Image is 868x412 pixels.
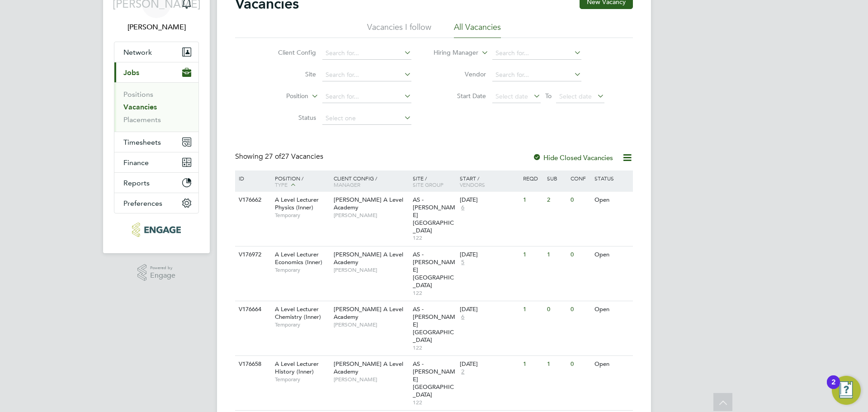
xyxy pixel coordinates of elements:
span: [PERSON_NAME] A Level Academy [334,360,403,375]
span: 5 [460,259,466,266]
div: 1 [521,356,544,373]
div: [DATE] [460,306,519,313]
span: [PERSON_NAME] [334,266,408,274]
input: Search for... [322,69,411,81]
div: Site / [410,170,458,192]
span: A Level Lecturer Economics (Inner) [275,251,322,266]
div: Status [592,170,632,186]
div: Jobs [114,82,198,132]
div: V176664 [236,301,268,318]
span: 6 [460,204,466,212]
span: 2 [460,368,466,376]
label: Status [264,114,316,122]
span: Site Group [413,181,443,188]
span: A Level Lecturer History (Inner) [275,360,319,375]
span: 122 [413,289,456,297]
a: Powered byEngage [137,264,176,281]
span: Finance [123,158,149,167]
input: Search for... [492,47,581,60]
span: A Level Lecturer Physics (Inner) [275,196,319,211]
span: 27 Vacancies [265,152,323,161]
label: Vendor [434,70,486,78]
div: V176972 [236,246,268,263]
div: 2 [545,192,568,208]
button: Network [114,42,198,62]
span: [PERSON_NAME] [334,376,408,383]
button: Open Resource Center, 2 new notifications [832,376,861,405]
label: Client Config [264,48,316,57]
span: 122 [413,344,456,351]
span: Select date [559,92,592,100]
span: [PERSON_NAME] A Level Academy [334,251,403,266]
span: 27 of [265,152,281,161]
div: 0 [545,301,568,318]
div: 1 [521,192,544,208]
div: Client Config / [331,170,410,192]
a: Vacancies [123,103,157,111]
div: Open [592,192,632,208]
span: Temporary [275,376,329,383]
div: V176658 [236,356,268,373]
span: AS - [PERSON_NAME][GEOGRAPHIC_DATA] [413,360,455,398]
span: AS - [PERSON_NAME][GEOGRAPHIC_DATA] [413,305,455,344]
span: 122 [413,399,456,406]
div: [DATE] [460,360,519,368]
div: 0 [568,356,592,373]
span: [PERSON_NAME] [334,212,408,219]
span: Engage [150,272,175,279]
div: 0 [568,301,592,318]
img: morganhunt-logo-retina.png [132,223,180,237]
span: Jobs [123,68,139,77]
div: 1 [545,246,568,263]
div: 1 [521,301,544,318]
li: Vacancies I follow [367,22,431,38]
span: [PERSON_NAME] A Level Academy [334,305,403,321]
input: Search for... [322,47,411,60]
div: 0 [568,246,592,263]
div: Open [592,246,632,263]
div: Position / [268,170,331,193]
span: Temporary [275,266,329,274]
span: Manager [334,181,360,188]
span: Temporary [275,321,329,328]
div: Start / [458,170,521,192]
button: Timesheets [114,132,198,152]
span: [PERSON_NAME] A Level Academy [334,196,403,211]
span: Type [275,181,288,188]
a: Positions [123,90,153,99]
div: Conf [568,170,592,186]
span: Preferences [123,199,162,208]
a: Placements [123,115,161,124]
li: All Vacancies [454,22,501,38]
div: Reqd [521,170,544,186]
span: AS - [PERSON_NAME][GEOGRAPHIC_DATA] [413,251,455,289]
input: Search for... [322,90,411,103]
button: Preferences [114,193,198,213]
div: 2 [831,382,835,394]
span: Temporary [275,212,329,219]
span: 6 [460,313,466,321]
span: Vendors [460,181,485,188]
div: ID [236,170,268,186]
span: [PERSON_NAME] [334,321,408,328]
span: Powered by [150,264,175,272]
span: Jerin Aktar [114,22,199,33]
input: Select one [322,112,411,125]
div: Open [592,356,632,373]
span: A Level Lecturer Chemistry (Inner) [275,305,321,321]
div: V176662 [236,192,268,208]
div: Open [592,301,632,318]
span: Timesheets [123,138,161,147]
div: 1 [545,356,568,373]
div: [DATE] [460,251,519,259]
div: 0 [568,192,592,208]
label: Site [264,70,316,78]
span: Network [123,48,152,57]
span: Select date [495,92,528,100]
a: Go to home page [114,223,199,237]
span: Reports [123,179,150,187]
button: Jobs [114,62,198,82]
button: Finance [114,152,198,172]
button: Reports [114,173,198,193]
label: Start Date [434,92,486,100]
